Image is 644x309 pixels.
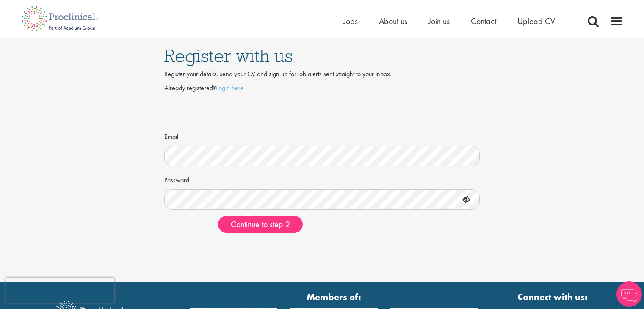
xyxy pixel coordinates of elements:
a: Join us [428,16,450,27]
label: Password [164,173,189,185]
div: Register your details, send your CV and sign up for job alerts sent straight to your inbox. [164,69,480,79]
label: Email [164,129,178,142]
p: Already registered? [164,83,480,93]
a: Jobs [343,16,358,27]
a: Contact [471,16,496,27]
span: Continue to step 2 [231,219,290,230]
strong: Connect with us: [517,290,589,303]
strong: Members of: [190,290,478,303]
button: Continue to step 2 [218,216,303,233]
a: Login here [216,83,244,92]
h1: Register with us [164,47,480,65]
iframe: reCAPTCHA [6,278,114,303]
img: Chatbot [616,281,642,307]
a: Upload CV [517,16,555,27]
a: About us [379,16,407,27]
